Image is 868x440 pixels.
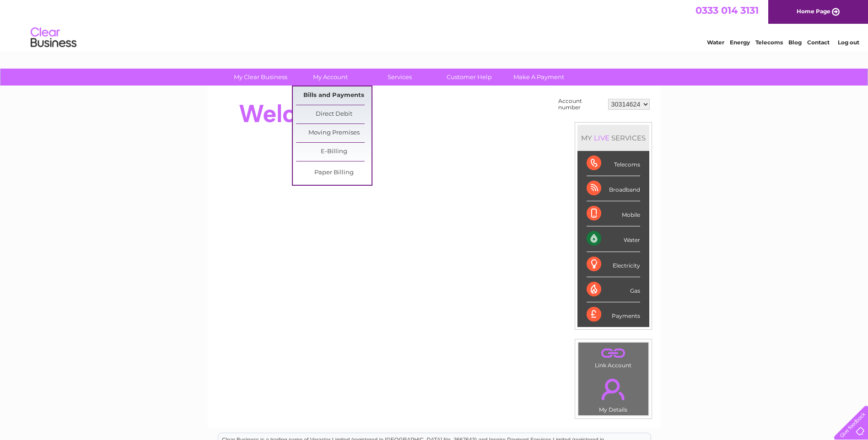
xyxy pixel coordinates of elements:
[30,24,77,52] img: logo.png
[587,151,640,176] div: Telecoms
[431,69,507,86] a: Customer Help
[581,345,646,361] a: .
[578,371,649,416] td: My Details
[838,39,859,46] a: Log out
[587,176,640,201] div: Broadband
[296,143,372,161] a: E-Billing
[587,277,640,302] div: Gas
[292,69,368,86] a: My Account
[587,252,640,277] div: Electricity
[296,86,372,105] a: Bills and Payments
[223,69,298,86] a: My Clear Business
[755,39,783,46] a: Telecoms
[587,302,640,327] div: Payments
[730,39,750,46] a: Energy
[587,201,640,226] div: Mobile
[296,124,372,142] a: Moving Premises
[788,39,802,46] a: Blog
[592,134,611,142] div: LIVE
[581,373,646,405] a: .
[501,69,577,86] a: Make A Payment
[695,5,759,16] a: 0333 014 3131
[296,105,372,123] a: Direct Debit
[362,69,437,86] a: Services
[296,164,372,182] a: Paper Billing
[556,96,606,113] td: Account number
[577,125,649,151] div: MY SERVICES
[707,39,724,46] a: Water
[578,342,649,371] td: Link Account
[807,39,830,46] a: Contact
[587,226,640,252] div: Water
[218,5,651,44] div: Clear Business is a trading name of Verastar Limited (registered in [GEOGRAPHIC_DATA] No. 3667643...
